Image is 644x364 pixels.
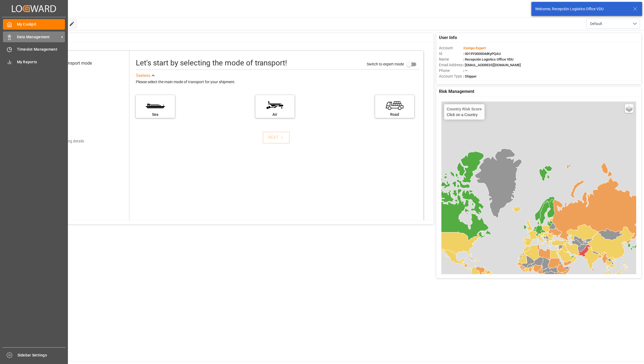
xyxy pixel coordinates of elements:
span: Compo Expert [464,46,486,50]
span: : 0019Y000004dKyPQAU [463,52,501,56]
div: Select transport mode [50,60,92,66]
span: Email Address [439,62,463,68]
span: User Info [439,34,457,41]
span: Risk Management [439,88,474,95]
span: : Recepción Logistics Office VDU [463,57,514,61]
span: Account [439,45,463,51]
span: Sidebar Settings [18,352,66,358]
span: Phone [439,68,463,73]
span: : [EMAIL_ADDRESS][DOMAIN_NAME] [463,63,521,67]
a: My Reports [3,57,65,67]
span: Timeslot Management [17,47,65,52]
span: Name [439,57,463,62]
span: My Cockpit [17,22,65,27]
button: open menu [586,19,640,29]
span: : Shipper [463,74,477,78]
div: Click on a Country [447,107,482,117]
span: : [463,46,486,50]
div: NEXT [268,134,285,141]
div: Let's start by selecting the mode of transport! [136,57,287,69]
a: Timeslot Management [3,44,65,55]
div: See less [136,72,150,79]
div: Air [258,112,292,117]
div: Please select the main mode of transport for your shipment. [136,79,420,85]
h4: Country Risk Score [447,107,482,111]
span: Id [439,51,463,57]
div: Road [378,112,411,117]
div: Sea [139,112,172,117]
div: Welcome, Recepción Logistics Office VDU [535,6,628,12]
span: Account Type [439,73,463,79]
span: Default [590,21,602,27]
button: NEXT [263,132,290,143]
span: Data Management [17,34,60,40]
span: : — [463,69,468,73]
span: Switch to expert mode [367,62,404,66]
a: Layers [625,104,633,113]
span: My Reports [17,59,65,65]
a: My Cockpit [3,19,65,30]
